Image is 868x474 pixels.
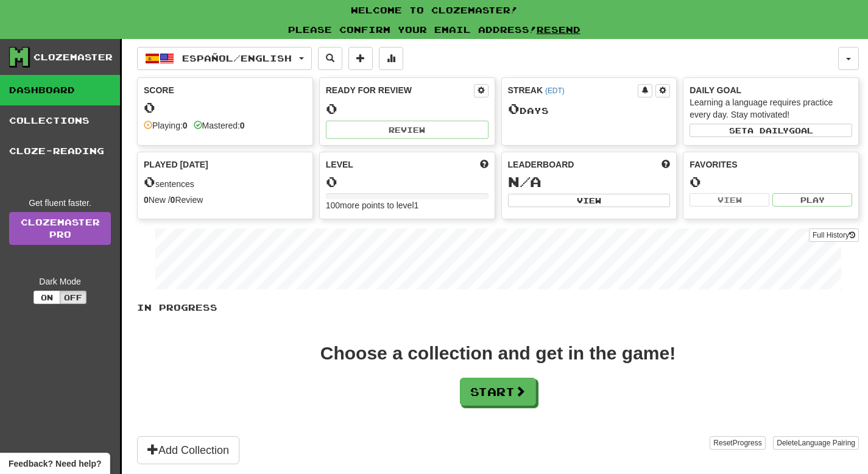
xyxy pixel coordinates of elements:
a: Resend [537,24,580,35]
div: 100 more points to level 1 [326,199,489,211]
button: Add Collection [137,436,239,464]
div: Clozemaster [34,51,113,63]
span: This week in points, UTC [662,158,670,171]
strong: 0 [240,121,245,130]
div: Learning a language requires practice every day. Stay motivated! [690,96,852,121]
span: Language Pairing [798,439,855,447]
span: Level [326,158,353,171]
span: Leaderboard [508,158,574,171]
button: On [34,291,60,304]
button: Full History [809,228,859,242]
button: View [690,193,769,207]
button: Review [326,121,489,139]
strong: 0 [183,121,188,130]
button: Play [772,193,852,207]
div: Mastered: [194,119,245,132]
div: New / Review [144,194,306,206]
div: Score [144,84,306,96]
div: 0 [690,174,852,189]
span: 0 [508,100,520,117]
span: Played [DATE] [144,158,208,171]
span: Score more points to level up [480,158,489,171]
button: ResetProgress [710,436,765,450]
button: Español/English [137,47,312,70]
button: Off [60,291,86,304]
div: Favorites [690,158,852,171]
strong: 0 [171,195,175,205]
span: a daily [747,126,789,135]
div: Playing: [144,119,188,132]
button: DeleteLanguage Pairing [773,436,859,450]
div: Ready for Review [326,84,474,96]
div: Streak [508,84,638,96]
button: Search sentences [318,47,342,70]
span: N/A [508,173,542,190]
div: Daily Goal [690,84,852,96]
div: Dark Mode [9,275,111,288]
strong: 0 [144,195,149,205]
button: More stats [379,47,403,70]
span: Español / English [182,53,292,63]
a: (EDT) [545,87,565,95]
button: Start [460,378,536,406]
span: 0 [144,173,155,190]
button: View [508,194,671,207]
div: 0 [326,174,489,189]
span: Open feedback widget [9,458,101,470]
span: Progress [733,439,762,447]
div: 0 [326,101,489,116]
button: Add sentence to collection [348,47,373,70]
div: Day s [508,101,671,117]
button: Seta dailygoal [690,124,852,137]
div: 0 [144,100,306,115]
a: ClozemasterPro [9,212,111,245]
div: sentences [144,174,306,190]
div: Get fluent faster. [9,197,111,209]
p: In Progress [137,302,859,314]
div: Choose a collection and get in the game! [320,344,676,363]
